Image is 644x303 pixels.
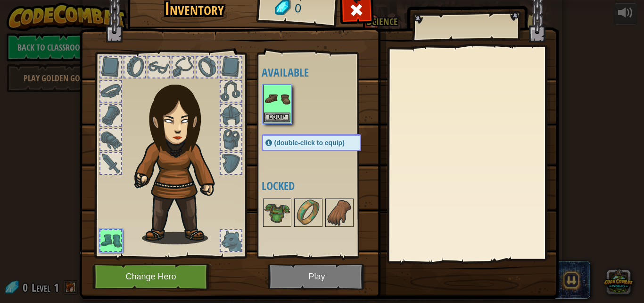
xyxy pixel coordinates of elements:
[264,86,290,112] img: portrait.png
[262,66,380,78] h4: Available
[326,199,353,226] img: portrait.png
[130,70,231,244] img: guardian_hair.png
[92,264,212,290] button: Change Hero
[264,199,290,226] img: portrait.png
[264,113,290,122] button: Equip
[274,139,345,147] span: (double-click to equip)
[262,180,380,192] h4: Locked
[295,199,322,226] img: portrait.png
